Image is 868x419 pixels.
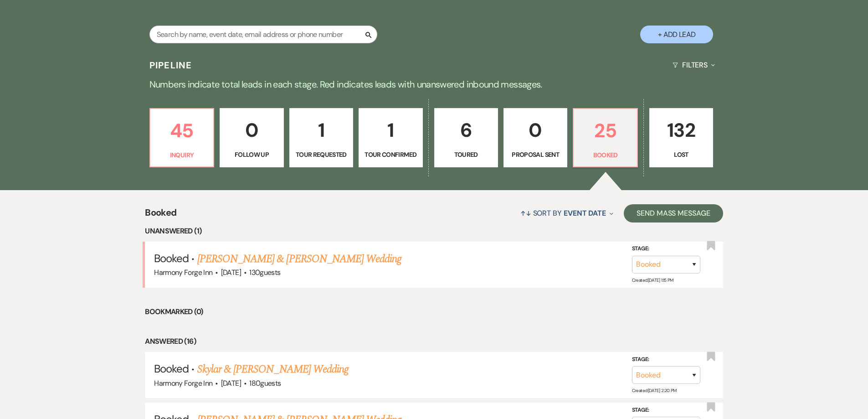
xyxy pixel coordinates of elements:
p: 132 [655,115,707,145]
span: 130 guests [249,268,280,277]
a: 45Inquiry [149,108,214,167]
p: Follow Up [226,150,277,160]
p: 25 [579,115,631,146]
span: ↑↓ [520,208,531,218]
p: Lost [655,150,707,160]
a: [PERSON_NAME] & [PERSON_NAME] Wedding [197,251,401,267]
p: Tour Confirmed [365,150,416,160]
span: 180 guests [249,378,281,388]
span: Booked [145,206,176,225]
p: 6 [440,115,492,145]
button: + Add Lead [640,26,713,43]
span: Booked [154,362,189,376]
p: 1 [295,115,347,145]
label: Stage: [632,244,700,254]
a: 6Toured [434,108,498,167]
p: Numbers indicate total leads in each stage. Red indicates leads with unanswered inbound messages. [106,77,762,92]
span: [DATE] [221,268,241,277]
p: 1 [365,115,416,145]
span: Created: [DATE] 2:20 PM [632,388,677,393]
a: 1Tour Confirmed [359,108,422,167]
p: 0 [226,115,277,145]
li: Answered (16) [145,336,723,347]
a: 0Proposal Sent [503,108,567,167]
p: 0 [509,115,561,145]
li: Bookmarked (0) [145,306,723,318]
a: 1Tour Requested [289,108,353,167]
p: 45 [156,115,208,146]
span: Harmony Forge Inn [154,268,212,277]
span: Event Date [564,208,606,218]
li: Unanswered (1) [145,225,723,237]
button: Sort By Event Date [517,201,617,225]
button: Filters [669,53,719,77]
span: Harmony Forge Inn [154,378,212,388]
a: Skylar & [PERSON_NAME] Wedding [197,361,349,378]
p: Toured [440,150,492,160]
input: Search by name, event date, email address or phone number [149,26,377,43]
p: Tour Requested [295,150,347,160]
a: 132Lost [649,108,713,167]
span: [DATE] [221,378,241,388]
label: Stage: [632,405,700,415]
p: Proposal Sent [509,150,561,160]
a: 25Booked [573,108,637,167]
label: Stage: [632,355,700,365]
h3: Pipeline [149,59,192,72]
p: Booked [579,150,631,160]
a: 0Follow Up [220,108,283,167]
p: Inquiry [156,150,208,160]
span: Booked [154,251,189,265]
button: Send Mass Message [624,204,723,222]
span: Created: [DATE] 1:15 PM [632,277,673,283]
